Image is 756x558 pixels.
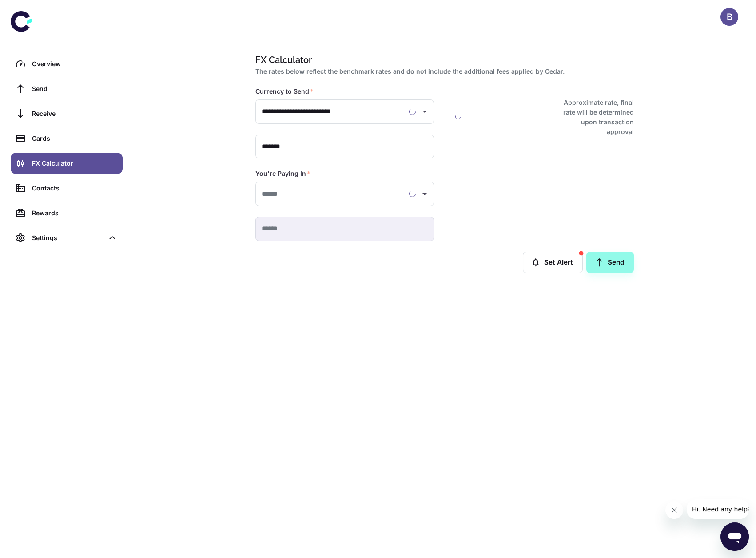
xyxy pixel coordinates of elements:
a: Cards [11,128,123,149]
div: FX Calculator [32,158,117,168]
div: Contacts [32,183,117,193]
div: Send [32,84,117,94]
div: Overview [32,59,117,69]
iframe: Message from company [687,499,749,519]
div: Rewards [32,208,117,218]
button: Open [418,188,431,200]
button: Open [418,105,431,118]
div: Settings [32,233,104,243]
a: Overview [11,53,123,75]
label: You're Paying In [255,169,310,178]
label: Currency to Send [255,87,314,96]
a: Receive [11,103,123,124]
button: B [720,8,738,26]
a: Send [11,78,123,99]
a: Rewards [11,202,123,224]
h6: Approximate rate, final rate will be determined upon transaction approval [553,98,634,137]
button: Set Alert [523,252,583,273]
h1: FX Calculator [255,53,630,67]
iframe: Close message [665,501,683,519]
iframe: Button to launch messaging window [720,522,749,551]
span: Hi. Need any help? [5,6,64,13]
div: Cards [32,134,117,143]
div: Receive [32,109,117,119]
a: FX Calculator [11,153,123,174]
a: Send [586,252,634,273]
a: Contacts [11,178,123,199]
div: Settings [11,227,123,249]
